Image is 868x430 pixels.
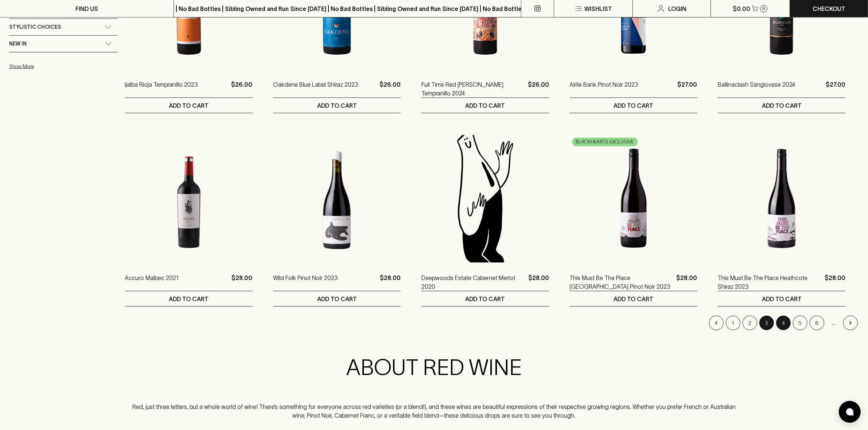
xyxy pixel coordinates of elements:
img: This Must Be The Place Yarra Valley Pinot Noir 2023 [570,135,697,263]
p: $26.00 [528,80,549,98]
a: Airlie Bank Pinot Noir 2023 [570,80,639,98]
a: Full Time Red [PERSON_NAME] Tempranillo 2024 [421,80,525,98]
p: 0 [762,7,765,11]
img: Wild Folk Pinot Noir 2023 [273,135,401,263]
h2: ABOUT RED WINE [130,354,738,380]
p: Checkout [813,4,845,13]
button: page 3 [759,316,774,330]
button: ADD TO CART [125,98,253,113]
button: Go to page 2 [743,316,757,330]
p: $28.00 [380,273,401,291]
p: Red, just three letters, but a whole world of wine! There’s something for everyone across red var... [130,402,738,420]
p: $0.00 [733,4,750,13]
p: $28.00 [825,273,845,291]
p: ADD TO CART [614,295,653,303]
p: FIND US [75,4,98,13]
button: ADD TO CART [273,98,401,113]
p: $27.00 [678,80,697,98]
p: ADD TO CART [614,101,653,110]
p: Login [668,4,686,13]
p: ADD TO CART [465,295,505,303]
span: New In [9,39,27,48]
button: Show More [9,59,105,74]
img: This Must Be The Place Heathcote Shiraz 2023 [718,135,845,263]
button: ADD TO CART [125,291,253,306]
p: $27.00 [826,80,845,98]
button: ADD TO CART [421,98,549,113]
button: Go to next page [843,316,858,330]
p: $28.00 [677,273,697,291]
p: ADD TO CART [762,101,802,110]
span: Stylistic Choices [9,23,61,32]
p: $26.00 [231,80,253,98]
p: ADD TO CART [317,101,357,110]
p: $28.00 [528,273,549,291]
div: … [826,316,841,330]
button: ADD TO CART [718,291,845,306]
a: Ijalba Rioja Tempranillo 2023 [125,80,198,98]
p: $26.00 [379,80,401,98]
button: ADD TO CART [273,291,401,306]
button: ADD TO CART [421,291,549,306]
a: Wild Folk Pinot Noir 2023 [273,273,338,291]
p: ADD TO CART [762,295,802,303]
a: Deepwoods Estate Cabernet Merlot 2020 [421,273,525,291]
a: Ballinaclash Sangiovese 2024 [718,80,795,98]
div: Stylistic Choices [9,19,118,35]
button: ADD TO CART [570,98,697,113]
p: ADD TO CART [169,295,209,303]
p: ADD TO CART [169,101,209,110]
img: bubble-icon [846,408,853,415]
p: ADD TO CART [317,295,357,303]
button: ADD TO CART [570,291,697,306]
img: Accuro Malbec 2021 [125,135,253,263]
p: ADD TO CART [465,101,505,110]
a: This Must Be The Place [GEOGRAPHIC_DATA] Pinot Noir 2023 [570,273,674,291]
a: Accuro Malbec 2021 [125,273,179,291]
div: New In [9,36,118,52]
p: Wishlist [584,4,612,13]
nav: pagination navigation [125,316,859,330]
button: Go to page 6 [810,316,824,330]
a: This Must Be The Place Heathcote Shiraz 2023 [718,273,822,291]
button: Go to page 5 [793,316,807,330]
a: Oakdene Blue Label Shiraz 2023 [273,80,358,98]
img: Blackhearts & Sparrows Man [421,135,549,263]
button: Go to page 1 [726,316,740,330]
p: $28.00 [232,273,253,291]
button: ADD TO CART [718,98,845,113]
button: Go to previous page [709,316,724,330]
button: Go to page 4 [776,316,791,330]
